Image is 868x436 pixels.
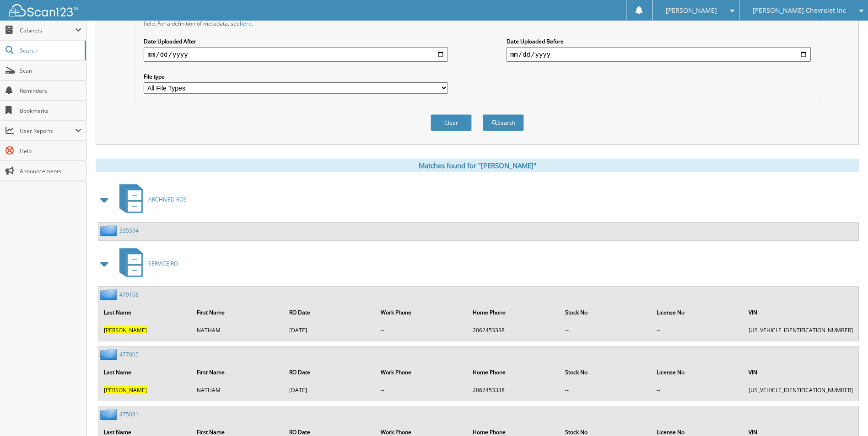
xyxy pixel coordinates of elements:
[100,225,119,236] img: folder2.png
[96,159,859,172] div: Matches found for "[PERSON_NAME]"
[144,73,448,80] label: File type
[20,147,81,155] span: Help
[744,323,857,338] td: [US_VEHICLE_IDENTIFICATION_NUMBER]
[9,4,78,16] img: scan123-logo-white.svg
[431,114,472,131] button: Clear
[753,8,846,13] span: [PERSON_NAME] Chevrolet Inc
[285,323,376,338] td: [DATE]
[99,303,191,322] th: Last Name
[507,47,811,62] input: end
[114,245,178,282] a: SERVICE RO
[376,323,467,338] td: --
[468,303,560,322] th: Home Phone
[652,383,743,398] td: --
[285,383,376,398] td: [DATE]
[119,291,139,298] a: 479168
[104,326,147,334] span: [PERSON_NAME]
[100,289,119,300] img: folder2.png
[483,114,524,131] button: Search
[114,181,187,218] a: ARCHIVED ROS
[20,127,75,135] span: User Reports
[119,351,139,358] a: 477005
[561,363,651,382] th: Stock No
[192,383,283,398] td: NATHAM
[144,37,448,45] label: Date Uploaded After
[104,386,147,394] span: [PERSON_NAME]
[376,383,467,398] td: --
[240,20,252,27] a: here
[20,67,81,74] span: Scan
[744,383,857,398] td: [US_VEHICLE_IDENTIFICATION_NUMBER]
[20,167,81,175] span: Announcements
[119,410,139,418] a: 475031
[100,409,119,420] img: folder2.png
[376,303,467,322] th: Work Phone
[100,349,119,360] img: folder2.png
[99,363,191,382] th: Last Name
[20,107,81,115] span: Bookmarks
[20,87,81,95] span: Reminders
[119,227,139,234] a: 335594
[148,260,178,267] span: SERVICE RO
[507,37,811,45] label: Date Uploaded Before
[144,47,448,62] input: start
[652,363,743,382] th: License No
[652,323,743,338] td: --
[666,8,717,13] span: [PERSON_NAME]
[192,323,283,338] td: NATHAM
[468,363,560,382] th: Home Phone
[148,196,187,203] span: ARCHIVED ROS
[285,363,376,382] th: RO Date
[376,363,467,382] th: Work Phone
[468,323,560,338] td: 2062453338
[192,363,283,382] th: First Name
[468,383,560,398] td: 2062453338
[744,363,857,382] th: VIN
[652,303,743,322] th: License No
[20,47,80,54] span: Search
[561,303,651,322] th: Stock No
[561,323,651,338] td: --
[192,303,283,322] th: First Name
[744,303,857,322] th: VIN
[561,383,651,398] td: --
[285,303,376,322] th: RO Date
[20,27,75,34] span: Cabinets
